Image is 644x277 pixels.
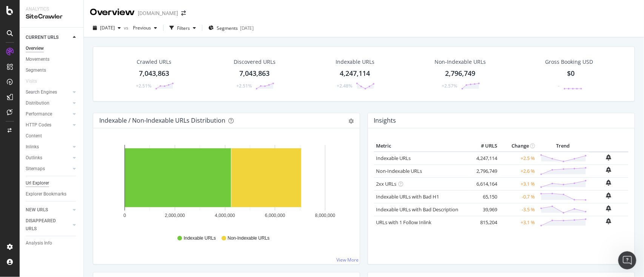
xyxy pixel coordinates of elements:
[567,69,575,78] span: $0
[26,165,71,173] a: Sitemaps
[26,206,71,214] a: NEW URLS
[166,22,199,34] button: Filters
[234,58,276,66] div: Discovered URLs
[618,251,636,269] iframe: Intercom live chat
[340,69,370,78] div: 4,247,114
[26,55,78,63] a: Movements
[26,154,42,162] div: Outlinks
[376,180,396,187] a: 2xx URLs
[606,180,612,186] div: bell-plus
[26,110,52,118] div: Performance
[445,69,475,78] div: 2,796,749
[26,190,78,198] a: Explorer Bookmarks
[337,83,352,89] div: +2.48%
[469,190,499,203] td: 65,150
[374,115,396,126] h4: Insights
[26,239,78,247] a: Analysis Info
[124,25,130,31] span: vs
[442,83,458,89] div: +2.57%
[26,6,77,12] div: Analytics
[26,190,66,198] div: Explorer Bookmarks
[26,34,59,42] div: CURRENT URLS
[606,205,612,211] div: bell-plus
[315,213,336,218] text: 8,000,000
[376,193,439,200] a: Indexable URLs with Bad H1
[265,213,285,218] text: 6,000,000
[606,218,612,224] div: bell-plus
[184,235,216,242] span: Indexable URLs
[240,69,270,78] div: 7,043,863
[26,154,71,162] a: Outlinks
[26,77,37,85] div: Visits
[26,143,71,151] a: Inlinks
[137,58,172,66] div: Crawled URLs
[376,155,411,162] a: Indexable URLs
[26,66,46,74] div: Segments
[138,9,178,17] div: [DOMAIN_NAME]
[90,22,124,34] button: [DATE]
[26,99,71,107] a: Distribution
[26,217,71,233] a: DISAPPEARED URLS
[181,11,186,16] div: arrow-right-arrow-left
[130,22,160,34] button: Previous
[130,25,151,31] span: Previous
[26,143,39,151] div: Inlinks
[499,140,537,152] th: Change
[469,203,499,216] td: 39,969
[469,140,499,152] th: # URLS
[205,22,257,34] button: Segments[DATE]
[26,88,71,96] a: Search Engines
[26,45,44,52] div: Overview
[177,25,190,31] div: Filters
[26,12,77,21] div: SiteCrawler
[26,55,49,63] div: Movements
[469,152,499,165] td: 4,247,114
[26,121,51,129] div: HTTP Codes
[26,88,57,96] div: Search Engines
[26,77,45,85] a: Visits
[26,179,49,187] div: Url Explorer
[348,118,354,124] div: gear
[136,83,151,89] div: +2.51%
[90,6,135,19] div: Overview
[236,83,252,89] div: +2.51%
[374,140,469,152] th: Metric
[99,140,350,228] svg: A chart.
[165,213,185,218] text: 2,000,000
[558,83,560,89] div: -
[499,203,537,216] td: -3.5 %
[26,132,78,140] a: Content
[376,206,458,213] a: Indexable URLs with Bad Description
[26,34,71,42] a: CURRENT URLS
[26,45,78,52] a: Overview
[26,132,42,140] div: Content
[499,190,537,203] td: -0.7 %
[26,179,78,187] a: Url Explorer
[469,216,499,229] td: 815,204
[26,99,49,107] div: Distribution
[434,58,486,66] div: Non-Indexable URLs
[336,58,374,66] div: Indexable URLs
[228,235,270,242] span: Non-Indexable URLs
[376,168,422,174] a: Non-Indexable URLs
[499,165,537,177] td: +2.6 %
[26,66,78,74] a: Segments
[499,152,537,165] td: +2.5 %
[606,154,612,160] div: bell-plus
[545,58,593,66] span: Gross Booking USD
[26,165,45,173] div: Sitemaps
[499,216,537,229] td: +3.1 %
[123,213,126,218] text: 0
[99,117,225,124] div: Indexable / Non-Indexable URLs Distribution
[26,217,64,233] div: DISAPPEARED URLS
[537,140,589,152] th: Trend
[469,165,499,177] td: 2,796,749
[26,206,48,214] div: NEW URLS
[606,167,612,173] div: bell-plus
[100,25,115,31] span: 2025 Aug. 1st
[606,192,612,199] div: bell-plus
[217,25,238,31] span: Segments
[336,257,359,263] a: View More
[469,177,499,190] td: 6,614,164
